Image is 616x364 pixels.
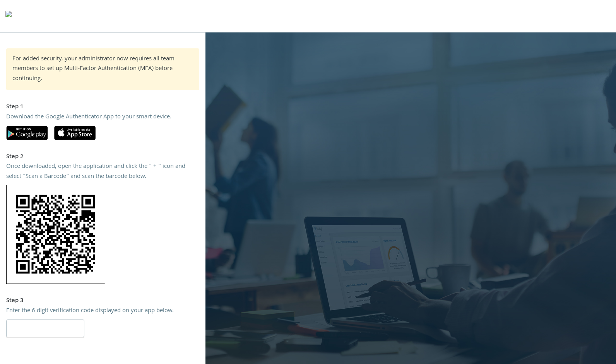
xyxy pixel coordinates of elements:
img: +8O8mc32I1sAAAAABJRU5ErkJggg== [6,185,105,284]
strong: Step 1 [6,102,24,112]
div: Download the Google Authenticator App to your smart device. [6,113,199,123]
strong: Step 3 [6,296,24,306]
img: apple-app-store.svg [54,126,96,140]
strong: Step 2 [6,152,24,162]
div: Enter the 6 digit verification code displayed on your app below. [6,306,199,316]
img: google-play.svg [6,126,48,140]
div: Once downloaded, open the application and click the “ + “ icon and select “Scan a Barcode” and sc... [6,162,199,182]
